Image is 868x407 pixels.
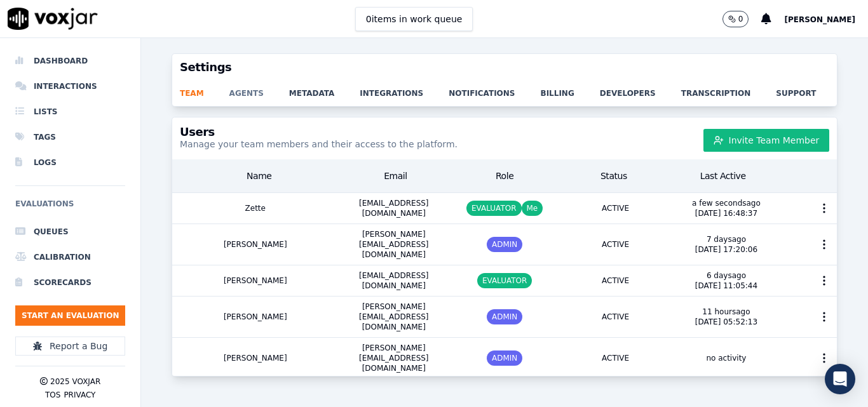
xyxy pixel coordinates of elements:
h6: Evaluations [15,196,125,219]
button: 0 [722,11,749,27]
p: 11 hours ago [695,307,757,317]
p: [DATE] 16:48:37 [692,208,761,218]
div: [PERSON_NAME][EMAIL_ADDRESS][DOMAIN_NAME] [339,224,449,265]
a: Tags [15,124,125,150]
div: [PERSON_NAME] [172,265,339,296]
span: ACTIVE [597,201,634,216]
p: a few seconds ago [692,198,761,208]
a: Queues [15,219,125,244]
button: TOS [45,390,60,400]
a: Logs [15,150,125,175]
h3: Users [180,126,458,138]
p: 7 days ago [695,234,757,244]
span: ACTIVE [597,350,634,366]
a: support [776,81,841,98]
span: ACTIVE [597,237,634,252]
p: Manage your team members and their access to the platform. [180,138,458,150]
p: 2025 Voxjar [50,377,100,387]
p: [DATE] 17:20:06 [695,244,757,255]
div: [EMAIL_ADDRESS][DOMAIN_NAME] [339,265,449,296]
div: Status [559,164,668,187]
span: no activity [701,350,751,366]
img: voxjar logo [8,8,98,30]
span: ACTIVE [597,309,634,324]
a: notifications [449,81,540,98]
div: Open Intercom Messenger [825,364,855,394]
p: 6 days ago [695,270,757,281]
a: Dashboard [15,48,125,74]
a: transcription [681,81,776,98]
button: [PERSON_NAME] [784,11,868,27]
a: agents [229,81,289,98]
span: EVALUATOR [477,273,532,288]
p: [DATE] 05:52:13 [695,317,757,327]
span: ACTIVE [597,273,634,288]
div: Email [341,164,451,187]
h3: Settings [180,62,829,73]
div: [PERSON_NAME] [172,338,339,378]
a: Calibration [15,244,125,270]
span: [PERSON_NAME] [784,15,855,24]
a: Lists [15,99,125,124]
div: Zette [172,193,339,224]
button: Start an Evaluation [15,305,125,326]
a: integrations [360,81,449,98]
button: Report a Bug [15,337,125,356]
div: [PERSON_NAME][EMAIL_ADDRESS][DOMAIN_NAME] [339,338,449,378]
span: ADMIN [487,350,522,366]
p: 0 [738,14,743,24]
a: team [180,81,229,98]
div: [PERSON_NAME] [172,297,339,337]
div: [EMAIL_ADDRESS][DOMAIN_NAME] [339,193,449,224]
button: 0 [722,11,762,27]
span: ADMIN [487,237,522,252]
button: Privacy [64,390,95,400]
a: Interactions [15,74,125,99]
div: [PERSON_NAME] [172,224,339,265]
span: Me [522,201,543,216]
a: developers [600,81,681,98]
span: EVALUATOR [466,201,522,216]
div: Role [450,164,559,187]
button: 0items in work queue [355,7,473,31]
button: Invite Team Member [703,129,830,152]
div: [PERSON_NAME][EMAIL_ADDRESS][DOMAIN_NAME] [339,297,449,337]
a: billing [541,81,600,98]
div: Name [177,164,341,187]
a: Scorecards [15,270,125,295]
a: metadata [289,81,360,98]
p: [DATE] 11:05:44 [695,281,757,291]
span: ADMIN [487,309,522,324]
div: Last Active [668,164,778,187]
